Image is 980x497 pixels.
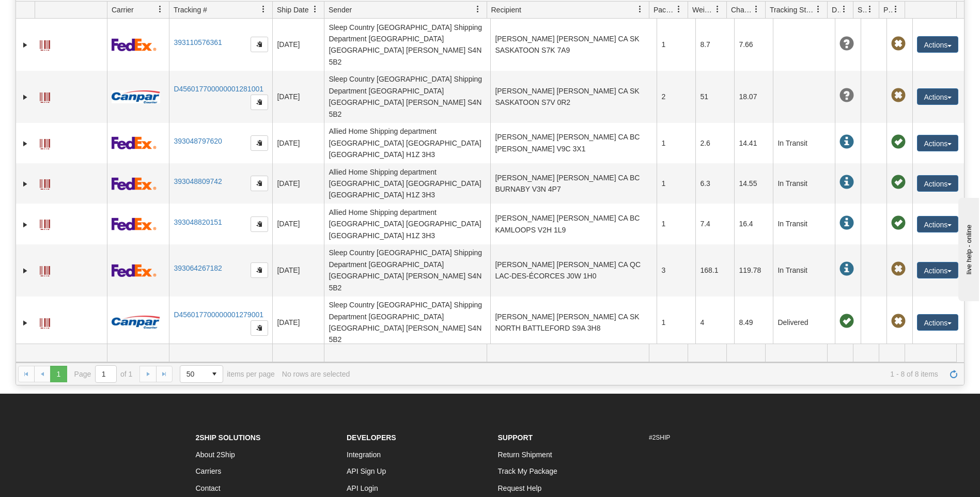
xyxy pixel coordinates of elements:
[282,370,350,378] div: No rows are selected
[20,318,30,328] a: Expand
[196,433,261,442] strong: 2Ship Solutions
[891,88,906,103] span: Pickup Not Assigned
[324,297,490,349] td: Sleep Country [GEOGRAPHIC_DATA] Shipping Department [GEOGRAPHIC_DATA] [GEOGRAPHIC_DATA] [PERSON_N...
[490,204,657,244] td: [PERSON_NAME] [PERSON_NAME] CA BC KAMLOOPS V2H 1L9
[20,266,30,276] a: Expand
[255,1,272,18] a: Tracking # filter column settings
[20,220,30,230] a: Expand
[196,467,222,475] a: Carriers
[695,19,734,71] td: 8.7
[180,365,275,383] span: items per page
[810,1,827,18] a: Tracking Status filter column settings
[272,123,324,163] td: [DATE]
[251,95,268,110] button: Copy to clipboard
[839,135,854,149] span: In Transit
[174,310,263,319] a: D456017700000001279001
[324,71,490,123] td: Sleep Country [GEOGRAPHIC_DATA] Shipping Department [GEOGRAPHIC_DATA] [GEOGRAPHIC_DATA] [PERSON_N...
[734,163,773,204] td: 14.55
[773,244,835,297] td: In Transit
[74,365,133,383] span: Page of 1
[490,163,657,204] td: [PERSON_NAME] [PERSON_NAME] CA BC BURNABY V3N 4P7
[112,90,160,103] img: 14 - Canpar
[887,1,905,18] a: Pickup Status filter column settings
[891,175,906,190] span: Pickup Successfully created
[324,204,490,244] td: Allied Home Shipping department [GEOGRAPHIC_DATA] [GEOGRAPHIC_DATA] [GEOGRAPHIC_DATA] H1Z 3H3
[858,5,866,15] span: Shipment Issues
[174,5,207,15] span: Tracking #
[917,216,958,232] button: Actions
[891,314,906,329] span: Pickup Not Assigned
[917,36,958,53] button: Actions
[734,19,773,71] td: 7.66
[695,71,734,123] td: 51
[40,215,50,231] a: Label
[324,244,490,297] td: Sleep Country [GEOGRAPHIC_DATA] Shipping Department [GEOGRAPHIC_DATA] [GEOGRAPHIC_DATA] [PERSON_N...
[272,204,324,244] td: [DATE]
[861,1,879,18] a: Shipment Issues filter column settings
[50,366,67,382] span: Page 1
[272,19,324,71] td: [DATE]
[96,366,116,382] input: Page 1
[670,1,688,18] a: Packages filter column settings
[112,218,157,230] img: 2 - FedEx Express®
[40,261,50,278] a: Label
[498,451,552,459] a: Return Shipment
[657,71,695,123] td: 2
[734,204,773,244] td: 16.4
[40,134,50,151] a: Label
[773,297,835,349] td: Delivered
[956,196,979,301] iframe: chat widget
[709,1,726,18] a: Weight filter column settings
[731,5,753,15] span: Charge
[649,434,785,441] h6: #2SHIP
[734,244,773,297] td: 119.78
[695,204,734,244] td: 7.4
[883,5,892,15] span: Pickup Status
[835,1,853,18] a: Delivery Status filter column settings
[347,451,381,459] a: Integration
[112,177,157,190] img: 2 - FedEx Express®
[272,297,324,349] td: [DATE]
[945,366,962,382] a: Refresh
[174,264,222,272] a: 393064267182
[917,262,958,278] button: Actions
[654,5,675,15] span: Packages
[40,36,50,52] a: Label
[20,138,30,149] a: Expand
[695,244,734,297] td: 168.1
[251,216,268,232] button: Copy to clipboard
[917,88,958,105] button: Actions
[306,1,324,18] a: Ship Date filter column settings
[251,176,268,191] button: Copy to clipboard
[773,123,835,163] td: In Transit
[657,297,695,349] td: 1
[692,5,714,15] span: Weight
[324,163,490,204] td: Allied Home Shipping department [GEOGRAPHIC_DATA] [GEOGRAPHIC_DATA] [GEOGRAPHIC_DATA] H1Z 3H3
[251,320,268,336] button: Copy to clipboard
[112,264,157,277] img: 2 - FedEx Express®
[347,484,378,492] a: API Login
[839,175,854,190] span: In Transit
[770,5,815,15] span: Tracking Status
[20,179,30,189] a: Expand
[839,37,854,51] span: Unknown
[498,433,533,442] strong: Support
[917,314,958,331] button: Actions
[734,297,773,349] td: 8.49
[657,123,695,163] td: 1
[734,123,773,163] td: 14.41
[657,163,695,204] td: 1
[40,175,50,191] a: Label
[174,38,222,46] a: 393110576361
[112,136,157,149] img: 2 - FedEx Express®
[112,316,160,329] img: 14 - Canpar
[20,40,30,50] a: Expand
[695,297,734,349] td: 4
[174,85,263,93] a: D456017700000001281001
[695,163,734,204] td: 6.3
[657,244,695,297] td: 3
[174,218,222,226] a: 393048820151
[347,433,396,442] strong: Developers
[498,467,557,475] a: Track My Package
[631,1,649,18] a: Recipient filter column settings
